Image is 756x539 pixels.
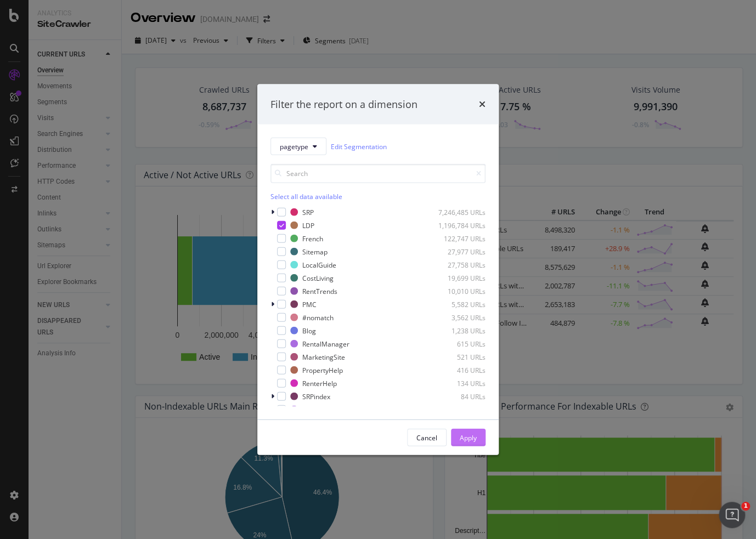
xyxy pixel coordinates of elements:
button: Apply [451,429,486,446]
div: Blog [302,326,316,335]
div: 416 URLs [432,365,486,375]
div: 32 URLs [432,405,486,414]
button: pagetype [270,138,326,155]
iframe: Intercom live chat [719,502,745,528]
div: 3,562 URLs [432,313,486,322]
div: Apply [460,433,477,442]
span: 1 [741,502,750,510]
div: Filter the report on a dimension [270,97,418,111]
button: Cancel [407,429,447,446]
div: 84 URLs [432,392,486,401]
a: Edit Segmentation [331,140,387,152]
div: French [302,234,323,243]
div: 27,977 URLs [432,247,486,256]
div: RentTrends [302,286,337,296]
div: 521 URLs [432,352,486,361]
div: 7,246,485 URLs [432,207,486,217]
div: 19,699 URLs [432,273,486,282]
span: pagetype [280,141,308,151]
div: RenterHelp [302,378,337,388]
div: modal [257,84,499,455]
div: CostLiving [302,273,334,282]
div: Cancel [416,433,437,442]
div: LDP [302,220,314,230]
div: 1,238 URLs [432,326,486,335]
div: Select all data available [270,192,486,201]
div: PropertyHelp [302,365,343,375]
div: SRPindex [302,392,330,401]
div: 122,747 URLs [432,234,486,243]
div: Sitemap [302,247,328,256]
div: PMC [302,299,317,309]
div: times [479,97,486,111]
div: RentalManager [302,339,349,348]
div: 27,758 URLs [432,260,486,269]
div: 615 URLs [432,339,486,348]
div: about [302,405,320,414]
input: Search [270,164,486,183]
div: 5,582 URLs [432,299,486,309]
div: MarketingSite [302,352,345,361]
div: SRP [302,207,314,217]
div: 134 URLs [432,378,486,388]
div: 1,196,784 URLs [432,220,486,230]
div: 10,010 URLs [432,286,486,296]
div: #nomatch [302,313,334,322]
div: LocalGuide [302,260,336,269]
